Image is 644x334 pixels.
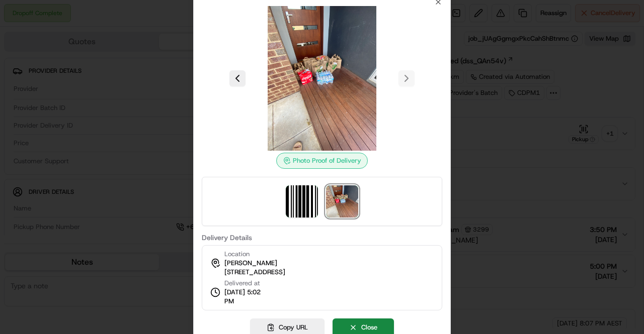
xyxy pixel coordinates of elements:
[202,234,442,241] label: Delivery Details
[224,268,285,277] span: [STREET_ADDRESS]
[224,259,277,268] span: [PERSON_NAME]
[224,279,271,288] span: Delivered at
[326,185,358,217] img: photo_proof_of_delivery image
[286,185,318,217] img: barcode_scan_on_pickup image
[276,153,368,169] div: Photo Proof of Delivery
[224,288,271,306] span: [DATE] 5:02 PM
[250,6,394,151] img: photo_proof_of_delivery image
[224,250,250,259] span: Location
